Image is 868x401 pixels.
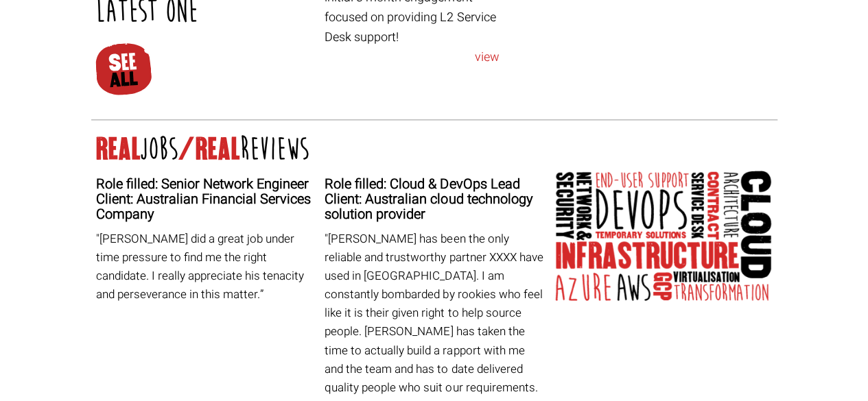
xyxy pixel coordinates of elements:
a: view [325,48,500,68]
h4: Role filled: Cloud & DevOps Lead Client: Australian cloud technology solution provider [325,177,543,222]
span: reviews [240,132,309,167]
h2: real /real [96,137,772,162]
h4: Role filled: Senior Network Engineer Client: Australian Financial Services Company [96,177,314,222]
span: jobs [141,132,178,167]
img: See All Jobs [94,41,152,96]
img: adam.png [554,169,772,302]
p: "[PERSON_NAME] did a great job under time pressure to find me the right candidate. I really appre... [96,230,314,304]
